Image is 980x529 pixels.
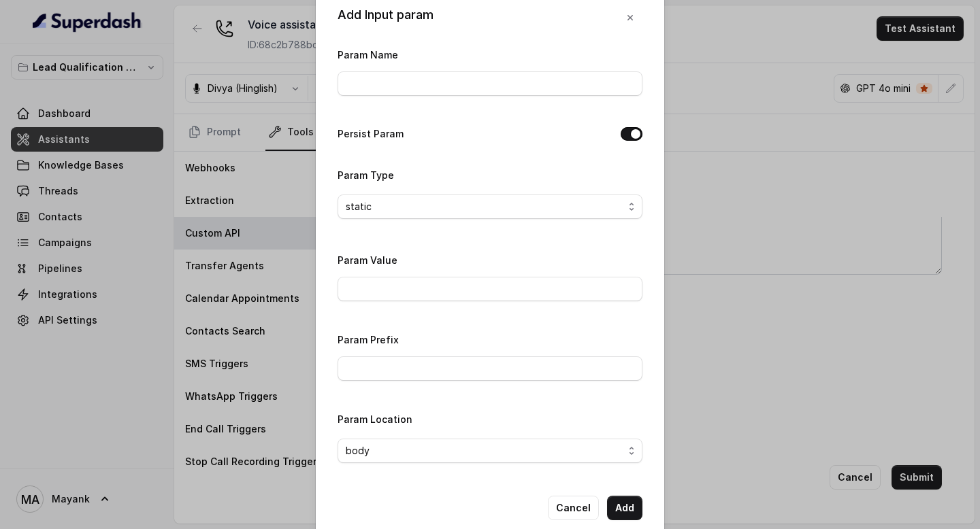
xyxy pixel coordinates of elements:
[338,169,394,181] label: Param Type
[338,126,404,142] label: Persist Param
[346,199,623,215] span: static
[338,334,399,345] label: Param Prefix
[607,496,642,520] button: Add
[338,49,398,61] label: Param Name
[338,439,642,463] button: body
[346,443,623,459] span: body
[338,5,434,30] div: Add Input param
[548,496,599,520] button: Cancel
[338,194,642,219] button: static
[338,254,397,266] label: Param Value
[338,413,412,425] label: Param Location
